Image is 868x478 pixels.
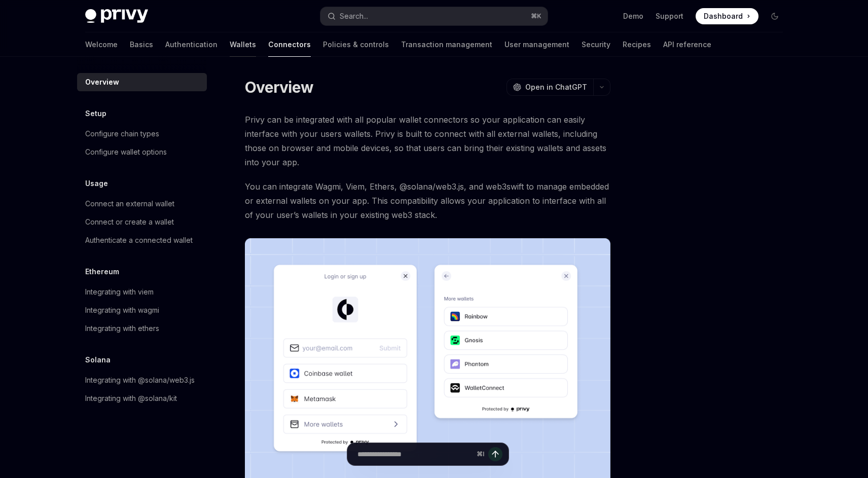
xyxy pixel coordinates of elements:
[85,374,195,386] div: Integrating with @solana/web3.js
[623,11,643,21] a: Demo
[77,213,207,231] a: Connect or create a wallet
[85,177,108,190] h5: Usage
[488,447,502,461] button: Send message
[85,216,174,228] div: Connect or create a wallet
[85,392,177,405] div: Integrating with @solana/kit
[85,354,111,366] h5: Solana
[245,179,610,222] span: You can integrate Wagmi, Viem, Ethers, @solana/web3.js, and web3swift to manage embedded or exter...
[85,107,106,120] h5: Setup
[340,10,368,22] div: Search...
[77,195,207,213] a: Connect an external wallet
[320,7,548,25] button: Open search
[85,234,193,246] div: Authenticate a connected wallet
[357,443,473,465] input: Ask a question...
[268,32,311,57] a: Connectors
[230,32,256,57] a: Wallets
[245,78,313,96] h1: Overview
[77,231,207,249] a: Authenticate a connected wallet
[85,76,119,88] div: Overview
[85,32,118,57] a: Welcome
[77,143,207,161] a: Configure wallet options
[85,146,167,158] div: Configure wallet options
[77,283,207,301] a: Integrating with viem
[663,32,711,57] a: API reference
[85,198,174,210] div: Connect an external wallet
[704,11,743,21] span: Dashboard
[77,319,207,338] a: Integrating with ethers
[525,82,587,92] span: Open in ChatGPT
[85,286,154,298] div: Integrating with viem
[696,8,758,24] a: Dashboard
[582,32,610,57] a: Security
[77,389,207,408] a: Integrating with @solana/kit
[130,32,153,57] a: Basics
[323,32,389,57] a: Policies & controls
[531,12,541,20] span: ⌘ K
[767,8,783,24] button: Toggle dark mode
[77,125,207,143] a: Configure chain types
[85,9,148,23] img: dark logo
[77,73,207,91] a: Overview
[85,304,159,316] div: Integrating with wagmi
[165,32,218,57] a: Authentication
[623,32,651,57] a: Recipes
[504,32,569,57] a: User management
[656,11,683,21] a: Support
[401,32,492,57] a: Transaction management
[507,79,593,96] button: Open in ChatGPT
[85,266,119,278] h5: Ethereum
[85,128,159,140] div: Configure chain types
[77,371,207,389] a: Integrating with @solana/web3.js
[245,113,610,169] span: Privy can be integrated with all popular wallet connectors so your application can easily interfa...
[85,322,159,335] div: Integrating with ethers
[77,301,207,319] a: Integrating with wagmi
